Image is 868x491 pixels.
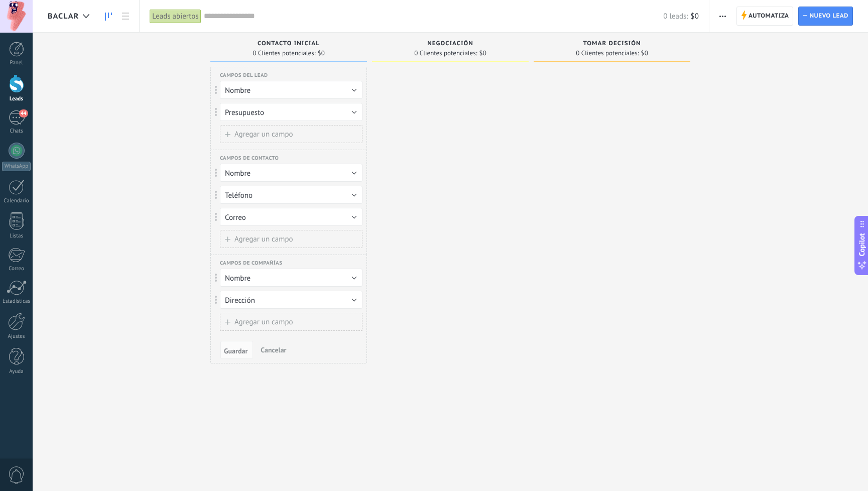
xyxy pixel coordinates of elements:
[225,296,255,305] span: Dirección
[220,72,377,78] div: Campos del lead
[377,40,524,49] div: Negociación
[215,40,362,49] div: Contacto inicial
[220,269,362,287] button: Nombre
[225,213,246,222] span: Correo
[2,233,31,239] div: Listas
[427,40,473,47] span: Negociación
[224,347,247,354] span: Guardar
[220,313,362,331] button: Agregar un campo
[583,40,641,47] span: Tomar decisión
[736,7,794,26] a: Automatiza
[225,108,264,117] span: Presupuesto
[100,7,117,26] a: Leads
[225,86,251,95] span: Nombre
[220,125,362,143] button: Agregar un campo
[253,50,315,56] span: 0 Clientes potenciales:
[539,40,685,49] div: Tomar decisión
[715,7,730,26] button: Más
[2,298,31,305] div: Estadísticas
[258,40,320,47] span: Contacto inicial
[414,50,477,56] span: 0 Clientes potenciales:
[2,162,31,171] div: WhatsApp
[220,81,362,99] button: Nombre
[150,9,201,24] div: Leads abiertos
[2,198,31,204] div: Calendario
[220,341,253,359] button: Guardar
[2,60,31,66] div: Panel
[2,96,31,102] div: Leads
[691,12,699,21] span: $0
[749,7,789,25] span: Automatiza
[809,7,848,25] span: Nuevo lead
[576,50,639,56] span: 0 Clientes potenciales:
[479,50,486,56] span: $0
[117,7,134,26] a: Lista
[641,50,648,56] span: $0
[261,345,286,354] span: Cancelar
[318,50,325,56] span: $0
[2,266,31,272] div: Correo
[2,128,31,135] div: Chats
[220,230,362,248] button: Agregar un campo
[48,12,79,21] span: BACLAR
[857,233,867,257] span: Copilot
[234,131,293,138] span: Agregar un campo
[798,7,853,26] a: Nuevo lead
[220,291,362,309] button: Dirección
[257,342,290,357] button: Cancelar
[225,274,251,283] span: Nombre
[19,109,28,117] span: 44
[220,208,362,226] button: Correo
[225,169,251,178] span: Nombre
[2,369,31,375] div: Ayuda
[220,155,377,161] div: Campos de contacto
[225,191,253,200] span: Teléfono
[220,164,362,182] button: Nombre
[234,235,293,243] span: Agregar un campo
[220,260,377,266] div: Campos de compañías
[2,333,31,340] div: Ajustes
[663,12,688,21] span: 0 leads:
[220,186,362,204] button: Teléfono
[234,318,293,326] span: Agregar un campo
[220,103,362,121] button: Presupuesto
